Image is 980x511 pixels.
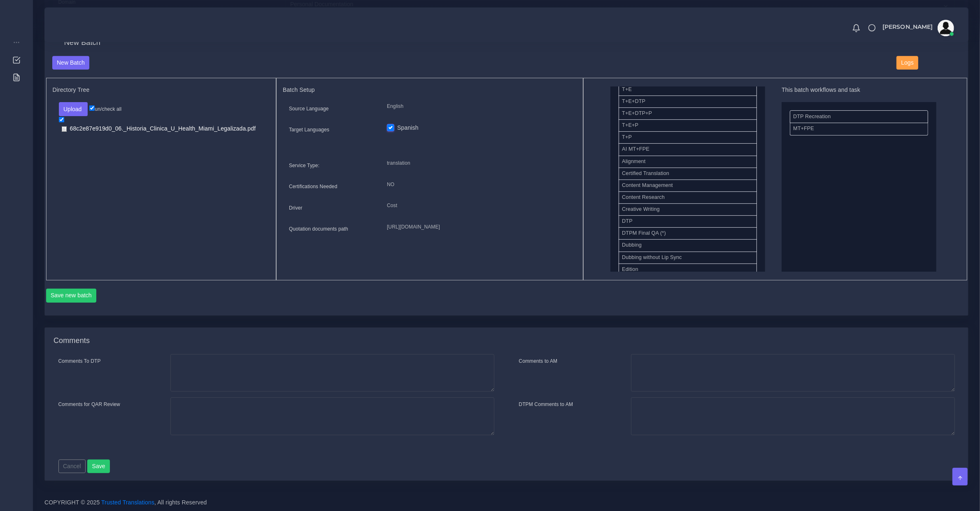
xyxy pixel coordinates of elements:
[790,110,928,123] li: DTP Recreation
[619,239,757,252] li: Dubbing
[52,59,90,65] a: New Batch
[289,225,348,233] label: Quotation documents path
[619,264,757,276] li: Edition
[44,498,207,507] span: COPYRIGHT © 2025
[87,460,110,474] button: Save
[101,499,154,506] a: Trusted Translations
[619,143,757,156] li: AI MT+FPE
[619,203,757,216] li: Creative Writing
[790,123,928,135] li: MT+FPE
[89,105,121,113] label: un/check all
[397,124,419,132] label: Spanish
[289,183,338,190] label: Certifications Needed
[901,59,914,66] span: Logs
[619,131,757,144] li: T+P
[619,215,757,228] li: DTP
[89,105,95,111] input: un/check all
[619,107,757,120] li: T+E+DTP+P
[619,252,757,264] li: Dubbing without Lip Sync
[52,56,90,70] button: New Batch
[387,102,570,111] p: English
[387,159,570,168] p: translation
[58,401,120,408] label: Comments for QAR Review
[58,462,86,469] a: Cancel
[58,460,86,474] button: Cancel
[619,180,757,192] li: Content Management
[289,126,329,133] label: Target Languages
[54,336,90,345] h4: Comments
[519,401,573,408] label: DTPM Comments to AM
[387,223,570,231] p: [URL][DOMAIN_NAME]
[619,119,757,132] li: T+E+P
[154,498,207,507] span: , All rights Reserved
[46,289,97,303] button: Save new batch
[289,162,319,169] label: Service Type:
[519,357,558,365] label: Comments to AM
[619,96,757,108] li: T+E+DTP
[289,204,303,212] label: Driver
[619,156,757,168] li: Alignment
[619,84,757,96] li: T+E
[53,86,270,93] h5: Directory Tree
[289,105,329,112] label: Source Language
[283,86,577,93] h5: Batch Setup
[619,191,757,204] li: Content Research
[619,168,757,180] li: Certified Translation
[896,56,918,70] button: Logs
[878,20,957,36] a: [PERSON_NAME]avatar
[938,20,954,36] img: avatar
[882,24,933,30] span: [PERSON_NAME]
[58,357,101,365] label: Comments To DTP
[64,38,100,47] h4: New Batch
[387,201,570,210] p: Cost
[59,125,259,133] a: 68c2e87e919d0_06._Historia_Clinica_U_Health_Miami_Legalizada.pdf
[387,180,570,189] p: NO
[619,227,757,240] li: DTPM Final QA (*)
[782,86,936,93] h5: This batch workflows and task
[59,102,88,116] button: Upload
